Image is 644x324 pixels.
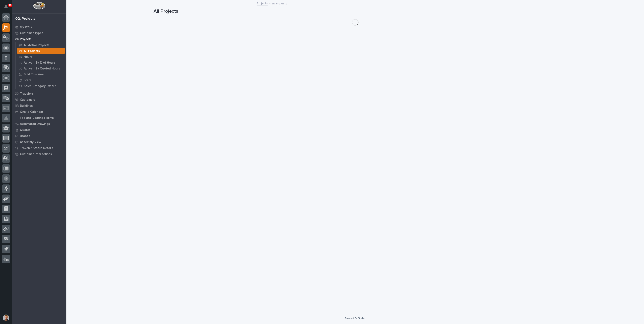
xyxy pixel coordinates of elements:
[24,49,40,53] p: All Projects
[15,54,66,60] a: Hours
[20,92,34,96] p: Travelers
[20,152,52,156] p: Customer Interactions
[12,115,66,121] a: Fab and Coatings Items
[20,31,43,35] p: Customer Types
[15,77,66,83] a: Stats
[257,1,268,5] a: Projects
[12,145,66,151] a: Traveler Status Details
[345,317,365,319] a: Powered By Stacker
[154,8,557,14] h1: All Projects
[20,116,54,120] p: Fab and Coatings Items
[12,36,66,42] a: Projects
[15,60,66,65] a: Active - By % of Hours
[12,121,66,127] a: Automated Drawings
[24,61,56,65] p: Active - By % of Hours
[15,66,66,71] a: Active - By Quoted Hours
[20,146,53,150] p: Traveler Status Details
[24,84,56,88] p: Sales Category Export
[20,122,50,126] p: Automated Drawings
[12,97,66,103] a: Customers
[15,83,66,89] a: Sales Category Export
[12,24,66,30] a: My Work
[12,127,66,133] a: Quotes
[20,37,32,41] p: Projects
[15,71,66,77] a: Sold This Year
[12,103,66,109] a: Buildings
[20,140,41,144] p: Assembly View
[9,4,11,7] p: 18
[20,128,31,132] p: Quotes
[24,43,50,47] p: All Active Projects
[20,104,33,108] p: Buildings
[12,30,66,36] a: Customer Types
[12,151,66,157] a: Customer Interactions
[20,110,43,114] p: Onsite Calendar
[20,134,30,138] p: Brands
[12,139,66,145] a: Assembly View
[2,2,10,11] button: Notifications
[15,48,66,54] a: All Projects
[24,67,60,70] p: Active - By Quoted Hours
[12,133,66,139] a: Brands
[272,1,287,5] p: All Projects
[24,73,44,76] p: Sold This Year
[33,2,45,9] img: Workspace Logo
[15,17,35,21] div: 02. Projects
[15,42,66,48] a: All Active Projects
[5,5,10,11] div: Notifications18
[24,55,32,59] p: Hours
[20,98,35,102] p: Customers
[12,91,66,97] a: Travelers
[2,314,10,322] button: users-avatar
[12,109,66,115] a: Onsite Calendar
[24,79,31,82] p: Stats
[20,25,32,29] p: My Work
